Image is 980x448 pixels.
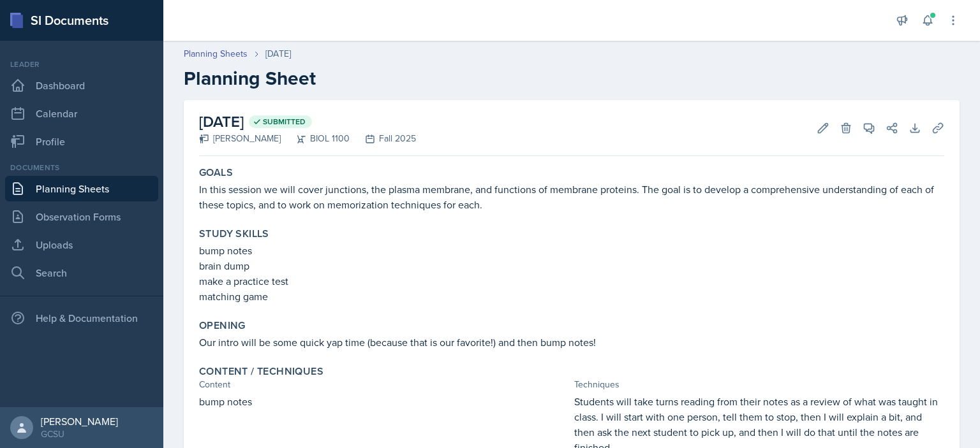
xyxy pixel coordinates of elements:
div: [DATE] [265,47,291,61]
label: Goals [199,166,233,179]
div: GCSU [41,428,118,440]
h2: [DATE] [199,110,416,133]
div: Leader [5,59,158,70]
label: Content / Techniques [199,365,323,378]
div: Content [199,378,569,391]
div: BIOL 1100 [281,132,350,145]
p: brain dump [199,258,944,273]
div: [PERSON_NAME] [199,132,281,145]
p: In this session we will cover junctions, the plasma membrane, and functions of membrane proteins.... [199,182,944,212]
div: Techniques [574,378,944,391]
span: Submitted [263,117,306,127]
p: bump notes [199,243,944,258]
label: Study Skills [199,228,269,240]
p: make a practice test [199,273,944,289]
h2: Planning Sheet [184,67,960,90]
a: Planning Sheets [184,47,248,61]
div: Documents [5,162,158,173]
div: [PERSON_NAME] [41,415,118,428]
label: Opening [199,319,246,332]
a: Search [5,260,158,285]
div: Fall 2025 [350,132,416,145]
a: Dashboard [5,73,158,98]
div: Help & Documentation [5,305,158,331]
a: Planning Sheets [5,176,158,201]
a: Calendar [5,101,158,126]
a: Profile [5,129,158,154]
a: Uploads [5,232,158,257]
a: Observation Forms [5,204,158,229]
p: bump notes [199,394,569,409]
p: Our intro will be some quick yap time (because that is our favorite!) and then bump notes! [199,335,944,350]
p: matching game [199,289,944,304]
